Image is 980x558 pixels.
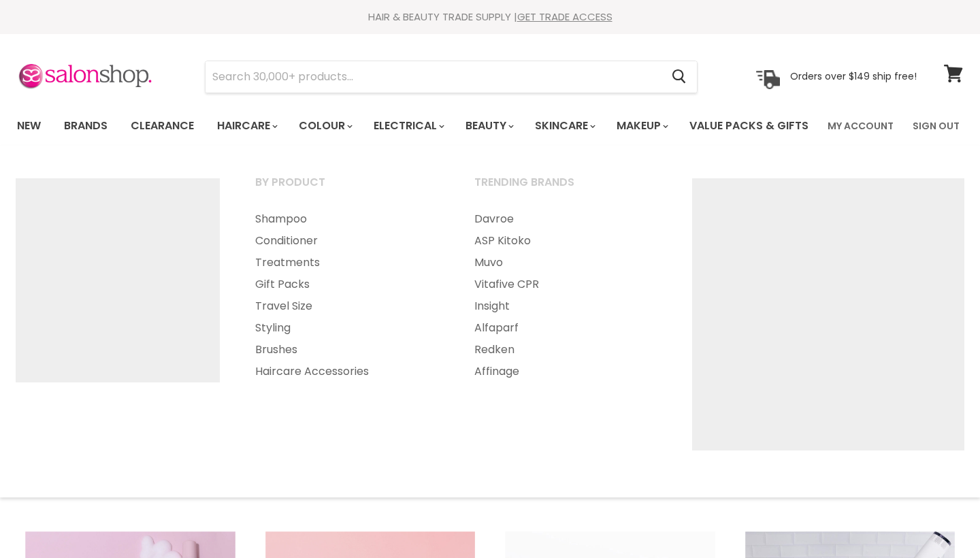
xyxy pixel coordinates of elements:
a: ASP Kitoko [457,230,674,252]
a: Davroe [457,208,674,230]
a: Redken [457,339,674,361]
ul: Main menu [238,208,455,382]
a: Insight [457,295,674,317]
a: Haircare [207,112,286,140]
iframe: Gorgias live chat messenger [912,494,966,544]
a: Colour [289,112,361,140]
a: Electrical [363,112,453,140]
a: Haircare Accessories [238,361,455,382]
ul: Main menu [7,106,819,146]
a: Conditioner [238,230,455,252]
a: Trending Brands [457,171,674,206]
a: Alfaparf [457,317,674,339]
a: Brands [54,112,118,140]
a: Clearance [120,112,204,140]
p: Orders over $149 ship free! [790,70,917,82]
a: GET TRADE ACCESS [517,10,612,24]
a: Value Packs & Gifts [679,112,819,140]
a: Sign Out [904,112,968,140]
a: Muvo [457,252,674,274]
input: Search [206,61,661,93]
a: Beauty [455,112,522,140]
a: Vitafive CPR [457,274,674,295]
a: Travel Size [238,295,455,317]
a: My Account [819,112,902,140]
a: Brushes [238,339,455,361]
a: Shampoo [238,208,455,230]
a: Makeup [606,112,676,140]
a: Treatments [238,252,455,274]
a: By Product [238,171,455,206]
form: Product [205,61,698,93]
button: Search [661,61,697,93]
a: Styling [238,317,455,339]
a: Affinage [457,361,674,382]
a: Skincare [525,112,604,140]
a: New [7,112,51,140]
a: Gift Packs [238,274,455,295]
ul: Main menu [457,208,674,382]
